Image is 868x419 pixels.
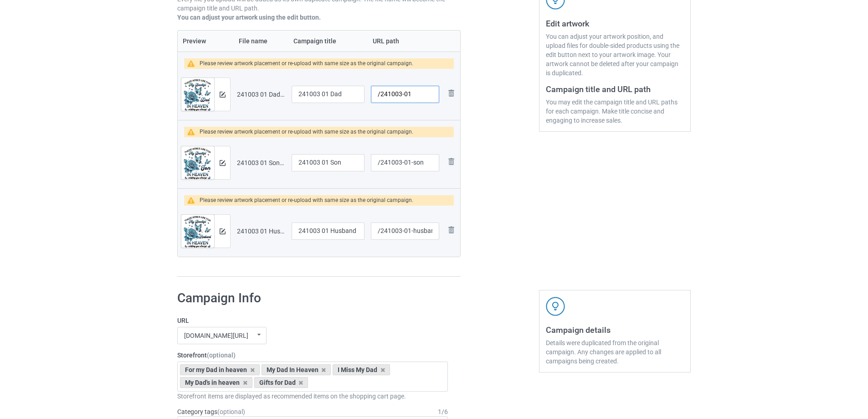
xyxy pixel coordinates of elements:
img: warning [187,60,200,67]
div: My Dad In Heaven [262,364,331,375]
div: You may edit the campaign title and URL paths for each campaign. Make title concise and engaging ... [546,98,684,125]
img: original.png [181,146,214,184]
img: svg+xml;base64,PD94bWwgdmVyc2lvbj0iMS4wIiBlbmNvZGluZz0iVVRGLTgiPz4KPHN2ZyB3aWR0aD0iMjhweCIgaGVpZ2... [446,156,457,167]
th: Preview [178,31,234,52]
th: File name [234,31,288,52]
label: Category tags [177,407,245,416]
div: 241003 01 Son.png [237,158,285,167]
div: Please review artwork placement or re-upload with same size as the original campaign. [200,195,413,206]
div: Storefront items are displayed as recommended items on the shopping cart page. [177,392,448,401]
img: warning [187,129,200,135]
img: svg+xml;base64,PD94bWwgdmVyc2lvbj0iMS4wIiBlbmNvZGluZz0iVVRGLTgiPz4KPHN2ZyB3aWR0aD0iMjhweCIgaGVpZ2... [446,224,457,235]
span: (optional) [217,408,245,415]
img: original.png [181,78,214,115]
span: (optional) [207,352,236,359]
div: 241003 01 Dad.png [237,90,285,99]
div: 241003 01 Husband.png [237,227,285,236]
h3: Campaign title and URL path [546,84,684,94]
h3: Edit artwork [546,18,684,29]
img: svg+xml;base64,PD94bWwgdmVyc2lvbj0iMS4wIiBlbmNvZGluZz0iVVRGLTgiPz4KPHN2ZyB3aWR0aD0iMTRweCIgaGVpZ2... [220,160,226,166]
div: You can adjust your artwork position, and upload files for double-sided products using the edit b... [546,32,684,78]
div: My Dad's in heaven [180,377,252,388]
img: original.png [181,215,214,252]
img: svg+xml;base64,PD94bWwgdmVyc2lvbj0iMS4wIiBlbmNvZGluZz0iVVRGLTgiPz4KPHN2ZyB3aWR0aD0iMjhweCIgaGVpZ2... [446,88,457,98]
div: I Miss My Dad [333,364,390,375]
div: 1 / 6 [438,407,448,416]
div: Please review artwork placement or re-upload with same size as the original campaign. [200,58,413,69]
div: Gifts for Dad [254,377,308,388]
img: svg+xml;base64,PD94bWwgdmVyc2lvbj0iMS4wIiBlbmNvZGluZz0iVVRGLTgiPz4KPHN2ZyB3aWR0aD0iMTRweCIgaGVpZ2... [220,228,226,234]
label: URL [177,316,448,325]
b: You can adjust your artwork using the edit button. [177,14,321,21]
div: Details were duplicated from the original campaign. Any changes are applied to all campaigns bein... [546,338,684,366]
th: URL path [368,31,442,52]
img: warning [187,197,200,204]
img: svg+xml;base64,PD94bWwgdmVyc2lvbj0iMS4wIiBlbmNvZGluZz0iVVRGLTgiPz4KPHN2ZyB3aWR0aD0iMTRweCIgaGVpZ2... [220,92,226,98]
label: Storefront [177,351,448,360]
div: For my Dad in heaven [180,364,260,375]
th: Campaign title [288,31,368,52]
h1: Campaign Info [177,290,448,306]
img: svg+xml;base64,PD94bWwgdmVyc2lvbj0iMS4wIiBlbmNvZGluZz0iVVRGLTgiPz4KPHN2ZyB3aWR0aD0iNDJweCIgaGVpZ2... [546,297,565,316]
div: Please review artwork placement or re-upload with same size as the original campaign. [200,127,413,137]
div: [DOMAIN_NAME][URL] [184,332,248,339]
h3: Campaign details [546,325,684,335]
